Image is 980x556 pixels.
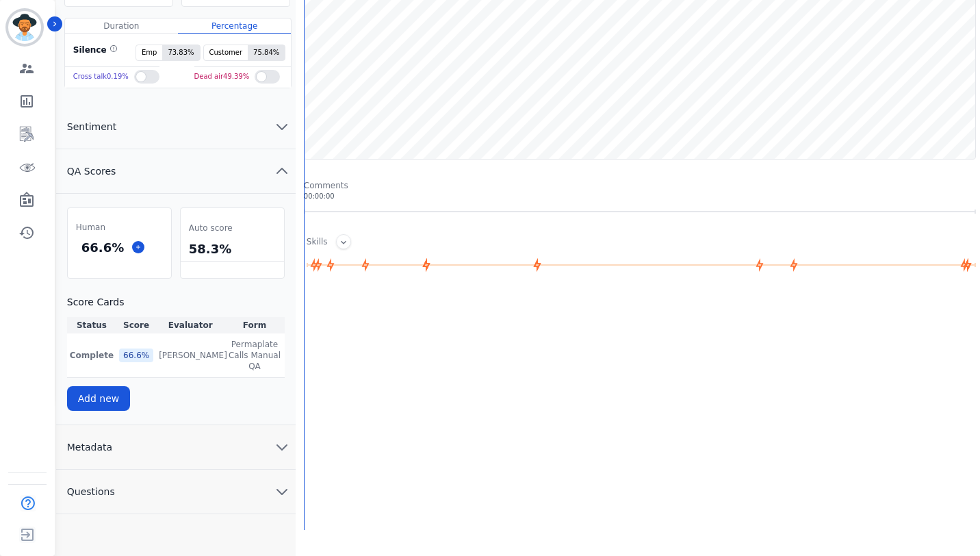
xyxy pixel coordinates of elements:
[56,485,126,498] span: Questions
[73,67,129,87] div: Cross talk 0.19 %
[70,45,118,61] div: Silence
[194,67,250,87] div: Dead air 49.39 %
[56,105,296,149] button: Sentiment chevron down
[67,386,131,411] button: Add new
[307,236,328,249] div: Skills
[76,222,105,233] span: Human
[248,45,285,60] span: 75.84 %
[204,45,248,60] span: Customer
[224,317,285,333] th: Form
[79,236,127,260] div: 66.6 %
[56,470,296,514] button: Questions chevron down
[178,18,291,34] div: Percentage
[67,295,285,309] h3: Score Cards
[56,440,123,454] span: Metadata
[67,317,116,333] th: Status
[274,118,290,135] svg: chevron down
[274,439,290,455] svg: chevron down
[227,339,282,372] span: Permaplate Calls Manual QA
[156,317,224,333] th: Evaluator
[56,164,127,178] span: QA Scores
[56,149,296,194] button: QA Scores chevron up
[116,317,156,333] th: Score
[159,350,227,361] p: [PERSON_NAME]
[186,219,279,237] div: Auto score
[304,180,976,191] div: Comments
[8,11,41,44] img: Bordered avatar
[65,18,178,34] div: Duration
[56,425,296,470] button: Metadata chevron down
[304,191,976,201] div: 00:00:00
[56,120,127,134] span: Sentiment
[70,350,114,361] p: Complete
[119,349,153,362] div: 66.6 %
[162,45,199,60] span: 73.83 %
[274,483,290,500] svg: chevron down
[136,45,162,60] span: Emp
[186,237,279,261] div: 58.3%
[274,163,290,179] svg: chevron up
